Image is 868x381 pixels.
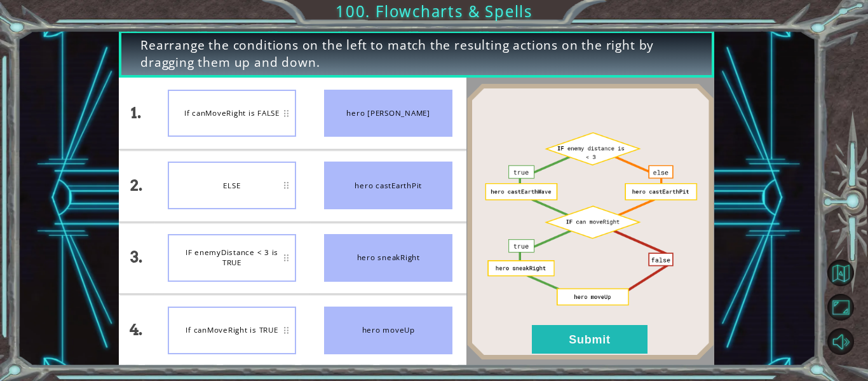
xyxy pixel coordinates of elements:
span: Rearrange the conditions on the left to match the resulting actions on the right by dragging them... [140,37,693,72]
div: 2. [119,150,154,221]
div: hero sneakRight [324,234,452,282]
button: Back to Map [827,260,854,286]
div: If canMoveRight is TRUE [168,307,296,354]
div: 3. [119,223,154,294]
div: If canMoveRight is FALSE [168,90,296,137]
div: 1. [119,78,154,149]
a: Back to Map [829,256,868,290]
div: hero [PERSON_NAME] [324,90,452,137]
button: Maximize Browser [827,294,854,321]
button: Submit [532,325,648,354]
div: 4. [119,294,154,366]
div: hero castEarthPit [324,162,452,209]
div: IF enemyDistance < 3 is TRUE [168,234,296,282]
div: hero moveUp [324,307,452,354]
div: ELSE [168,162,296,209]
img: Interactive Art [466,83,714,360]
button: Mute [827,328,854,355]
